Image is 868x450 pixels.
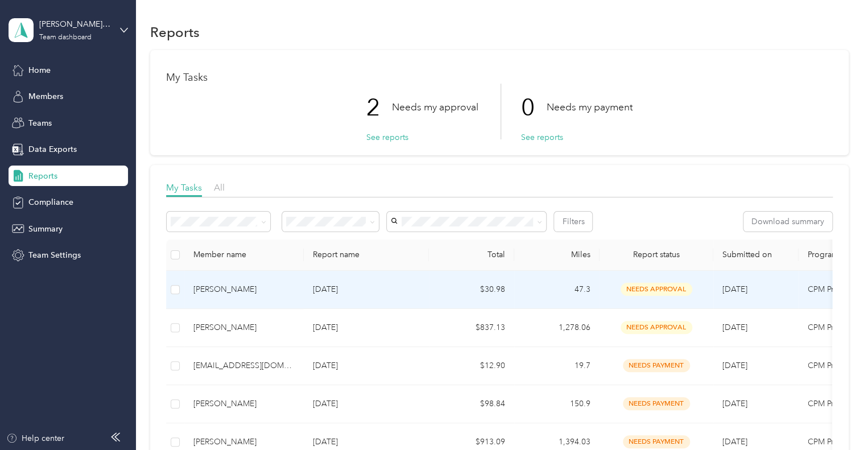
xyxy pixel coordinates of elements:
p: Needs my approval [392,100,478,114]
span: Data Exports [28,143,77,155]
div: [PERSON_NAME] [193,436,295,448]
button: Download summary [743,212,832,232]
td: 1,278.06 [514,309,600,347]
div: [PERSON_NAME]'s Team [39,18,110,30]
div: Member name [193,250,295,259]
span: Report status [609,250,704,259]
div: [PERSON_NAME] [193,398,295,410]
td: 47.3 [514,271,600,309]
span: [DATE] [722,323,747,332]
div: Team dashboard [39,34,92,41]
span: needs payment [623,359,690,372]
td: $30.98 [429,271,514,309]
button: See reports [521,131,563,143]
p: [DATE] [313,321,420,334]
th: Submitted on [713,240,799,271]
span: needs payment [623,435,690,448]
button: Filters [554,212,592,232]
td: 150.9 [514,385,600,423]
span: [DATE] [722,399,747,408]
span: needs payment [623,397,690,410]
span: [DATE] [722,361,747,370]
td: $98.84 [429,385,514,423]
th: Report name [304,240,429,271]
h1: My Tasks [166,72,833,84]
td: 19.7 [514,347,600,385]
span: Reports [28,170,57,182]
td: $12.90 [429,347,514,385]
p: [DATE] [313,360,420,372]
div: Total [438,250,505,259]
span: [DATE] [722,437,747,447]
button: Help center [6,432,64,444]
span: Members [28,90,63,102]
span: My Tasks [166,182,202,193]
div: Miles [523,250,590,259]
iframe: Everlance-gr Chat Button Frame [804,386,868,450]
span: needs approval [621,321,692,334]
div: [EMAIL_ADDRESS][DOMAIN_NAME] [193,360,295,372]
span: [DATE] [722,284,747,294]
button: See reports [366,131,408,143]
span: needs approval [621,283,692,296]
p: Needs my payment [547,100,633,114]
span: All [214,182,225,193]
h1: Reports [150,26,200,38]
p: [DATE] [313,283,420,296]
div: [PERSON_NAME] [193,321,295,334]
p: 0 [521,84,547,131]
span: Compliance [28,196,73,208]
td: $837.13 [429,309,514,347]
span: Summary [28,223,63,235]
th: Member name [184,240,304,271]
p: 2 [366,84,392,131]
p: [DATE] [313,398,420,410]
span: Home [28,64,51,76]
div: [PERSON_NAME] [193,283,295,296]
span: Teams [28,117,52,129]
span: Team Settings [28,249,81,261]
p: [DATE] [313,436,420,448]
